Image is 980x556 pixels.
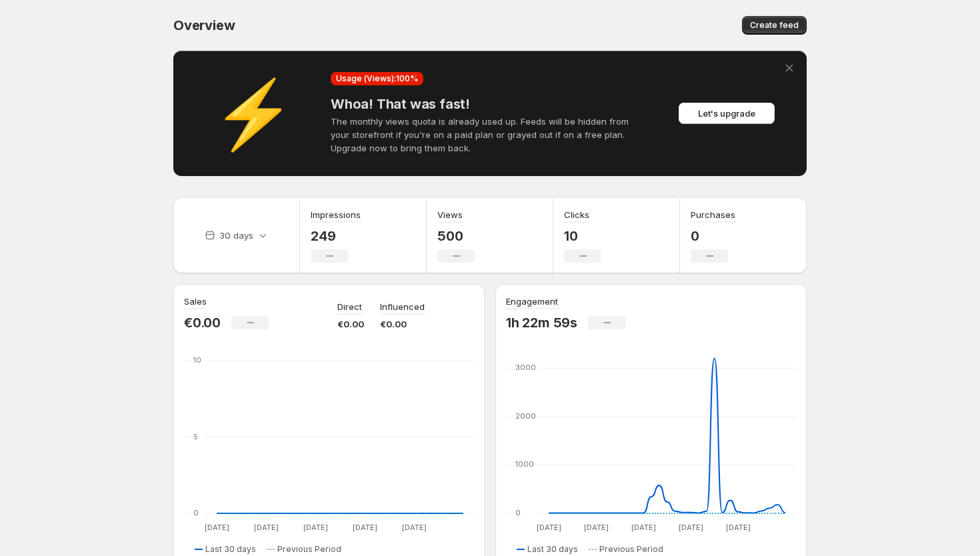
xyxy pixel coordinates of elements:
[691,208,735,221] h3: Purchases
[515,411,536,421] text: 2000
[337,317,364,331] p: €0.00
[193,508,199,517] text: 0
[726,523,751,532] text: [DATE]
[506,315,577,331] p: 1h 22m 59s
[193,355,201,365] text: 10
[599,544,663,555] span: Previous Period
[564,228,601,244] p: 10
[698,107,755,120] span: Let's upgrade
[564,208,589,221] h3: Clicks
[742,16,807,35] button: Create feed
[311,208,361,221] h3: Impressions
[173,17,235,33] span: Overview
[337,300,362,313] p: Direct
[331,96,649,112] h4: Whoa! That was fast!
[380,300,425,313] p: Influenced
[193,432,198,441] text: 5
[515,459,534,469] text: 1000
[219,229,253,242] p: 30 days
[353,523,377,532] text: [DATE]
[380,317,425,331] p: €0.00
[205,523,229,532] text: [DATE]
[679,523,703,532] text: [DATE]
[537,523,561,532] text: [DATE]
[527,544,578,555] span: Last 30 days
[187,107,320,120] div: ⚡
[515,508,521,517] text: 0
[584,523,609,532] text: [DATE]
[331,115,649,155] p: The monthly views quota is already used up. Feeds will be hidden from your storefront if you're o...
[506,295,558,308] h3: Engagement
[750,20,799,31] span: Create feed
[331,72,423,85] div: Usage (Views): 100 %
[205,544,256,555] span: Last 30 days
[631,523,656,532] text: [DATE]
[515,363,536,372] text: 3000
[679,103,775,124] button: Let's upgrade
[402,523,427,532] text: [DATE]
[254,523,279,532] text: [DATE]
[184,315,221,331] p: €0.00
[437,208,463,221] h3: Views
[691,228,735,244] p: 0
[303,523,328,532] text: [DATE]
[184,295,207,308] h3: Sales
[277,544,341,555] span: Previous Period
[311,228,361,244] p: 249
[437,228,475,244] p: 500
